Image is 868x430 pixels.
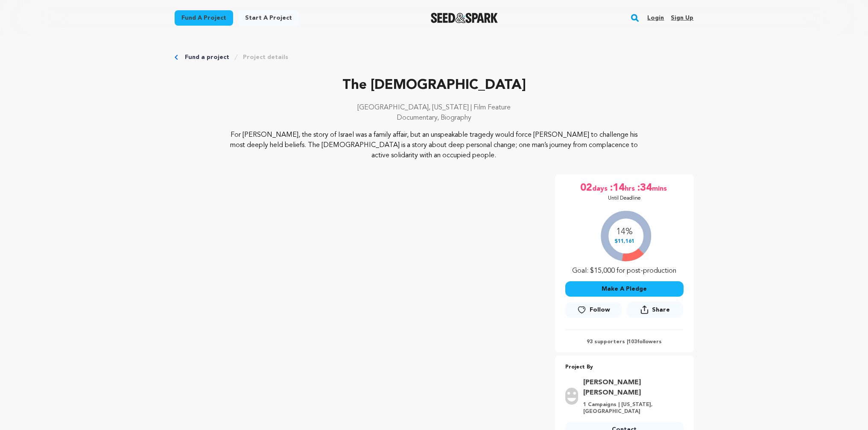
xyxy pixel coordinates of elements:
button: Make A Pledge [565,281,684,297]
span: Share [627,302,683,321]
span: Follow [590,306,610,314]
span: :34 [637,181,652,195]
p: Documentary, Biography [175,113,694,123]
span: days [592,181,609,195]
span: :14 [609,181,625,195]
a: Start a project [238,10,299,26]
p: Project By [565,362,684,372]
a: Fund a project [185,53,229,62]
p: 93 supporters | followers [565,339,684,345]
a: Sign up [671,11,693,25]
span: 02 [580,181,592,195]
a: Follow [565,302,622,318]
span: 103 [628,339,637,345]
img: user.png [565,388,578,405]
p: 1 Campaigns | [US_STATE], [GEOGRAPHIC_DATA] [583,401,678,415]
div: Breadcrumb [175,53,694,62]
button: Share [627,302,683,318]
a: Seed&Spark Homepage [431,13,498,23]
p: The [DEMOGRAPHIC_DATA] [175,75,694,96]
img: Seed&Spark Logo Dark Mode [431,13,498,23]
p: [GEOGRAPHIC_DATA], [US_STATE] | Film Feature [175,103,694,113]
span: mins [652,181,669,195]
a: Login [647,11,664,25]
a: Fund a project [175,10,233,26]
p: Until Deadline [608,195,641,202]
a: Goto Megan Ward Stevens profile [583,377,678,398]
p: For [PERSON_NAME], the story of Israel was a family affair, but an unspeakable tragedy would forc... [226,130,642,161]
span: Share [652,306,670,314]
a: Project details [243,53,288,62]
span: hrs [625,181,637,195]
